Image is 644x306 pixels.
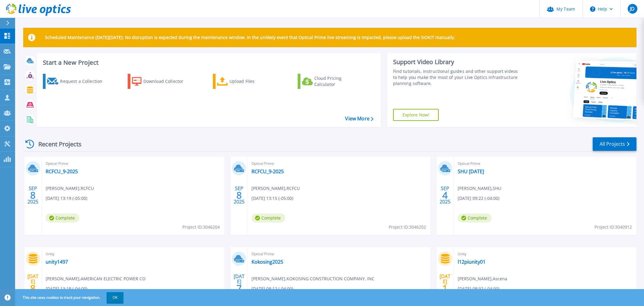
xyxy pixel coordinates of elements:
[128,74,195,89] a: Download Collector
[46,259,68,265] a: unity1497
[46,213,79,223] span: Complete
[393,58,521,66] div: Support Video Library
[17,292,123,303] span: This site uses cookies to track your navigation.
[30,193,36,198] span: 8
[298,74,365,89] a: Cloud Pricing Calculator
[458,213,492,223] span: Complete
[594,224,632,230] span: Project ID: 3040912
[143,75,192,87] div: Download Collector
[252,259,283,265] a: Kokosing2025
[442,193,448,198] span: 4
[23,137,90,151] div: Recent Projects
[236,193,242,198] span: 8
[43,59,373,66] h3: Start a New Project
[252,185,300,192] span: [PERSON_NAME] , RCFCU
[233,275,245,297] div: [DATE] 2025
[458,259,485,265] a: l12piunity01
[439,275,451,297] div: [DATE] 2025
[458,168,484,174] a: SHU [DATE]
[252,213,285,223] span: Complete
[46,185,94,192] span: [PERSON_NAME] , RCFCU
[229,75,278,87] div: Upload Files
[630,6,635,11] span: JD
[46,160,221,167] span: Optical Prime
[46,275,146,282] span: [PERSON_NAME] , AMERICAN ELECTRIC POWER CO
[439,184,451,206] div: SEP 2025
[458,275,507,282] span: [PERSON_NAME] , Ascena
[314,75,363,87] div: Cloud Pricing Calculator
[458,195,499,202] span: [DATE] 09:22 (-04:00)
[389,224,426,230] span: Project ID: 3046202
[252,195,293,202] span: [DATE] 13:15 (-05:00)
[182,224,220,230] span: Project ID: 3046204
[458,185,501,192] span: [PERSON_NAME] , SHU
[458,160,633,167] span: Optical Prime
[252,285,293,292] span: [DATE] 08:12 (-04:00)
[252,160,427,167] span: Optical Prime
[45,35,455,40] p: Scheduled Maintenance [DATE][DATE]: No disruption is expected during the maintenance window. In t...
[345,116,373,122] a: View More
[252,275,374,282] span: [PERSON_NAME] , KOKOSING CONSTRUCTION COMPANY, INC
[107,292,123,303] button: OK
[458,251,633,257] span: Unity
[233,184,245,206] div: SEP 2025
[213,74,280,89] a: Upload Files
[46,285,87,292] span: [DATE] 13:18 (-04:00)
[393,68,521,86] div: Find tutorials, instructional guides and other support videos to help you make the most of your L...
[393,109,439,121] a: Explore Now!
[46,168,78,174] a: RCFCU_9-2025
[236,286,242,291] span: 7
[458,285,499,292] span: [DATE] 08:32 (-04:00)
[46,251,221,257] span: Unity
[442,286,448,291] span: 1
[46,195,87,202] span: [DATE] 13:19 (-05:00)
[27,275,39,297] div: [DATE] 2025
[593,137,636,151] a: All Projects
[60,75,108,87] div: Request a Collection
[252,168,284,174] a: RCFCU_9-2025
[43,74,110,89] a: Request a Collection
[252,251,427,257] span: Optical Prime
[27,184,39,206] div: SEP 2025
[30,286,36,291] span: 8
